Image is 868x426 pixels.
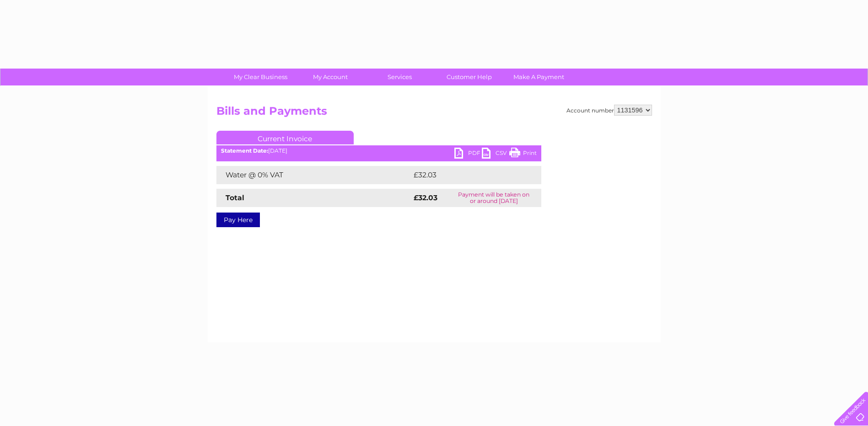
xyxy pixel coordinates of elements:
a: CSV [482,148,509,161]
h2: Bills and Payments [216,105,652,122]
a: My Clear Business [223,69,298,85]
b: Statement Date: [221,147,268,154]
a: Current Invoice [216,131,354,144]
a: Print [509,148,537,161]
div: Account number [566,105,652,116]
a: Customer Help [431,69,507,85]
strong: £32.03 [414,193,437,202]
a: Make A Payment [501,69,577,85]
a: PDF [454,148,482,161]
div: [DATE] [216,148,541,154]
a: Services [362,69,437,85]
strong: Total [226,193,244,202]
a: My Account [292,69,368,85]
a: Pay Here [216,213,260,227]
td: £32.03 [411,166,523,184]
td: Payment will be taken on or around [DATE] [447,189,541,207]
td: Water @ 0% VAT [216,166,411,184]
